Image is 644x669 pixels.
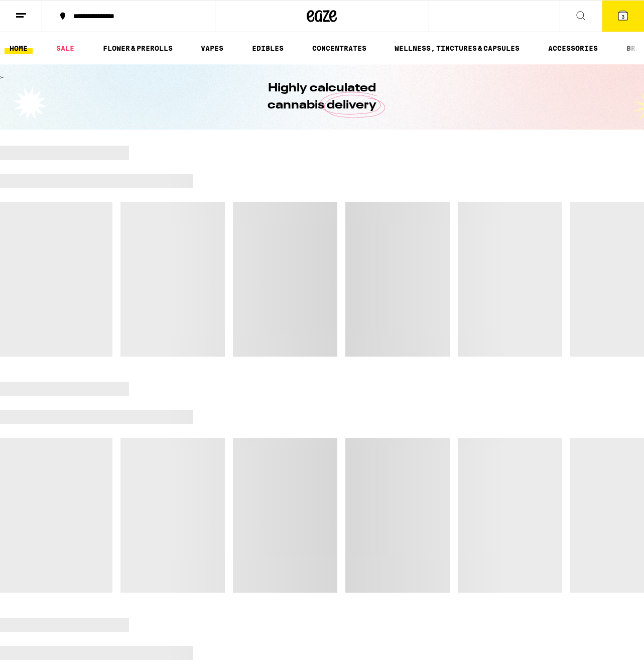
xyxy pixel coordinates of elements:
a: SALE [51,42,79,54]
h1: Highly calculated cannabis delivery [239,80,405,114]
span: 3 [621,14,624,20]
a: HOME [5,42,33,54]
a: CONCENTRATES [307,42,371,54]
a: WELLNESS, TINCTURES & CAPSULES [390,42,525,54]
button: 3 [602,1,644,32]
a: VAPES [196,42,228,54]
a: EDIBLES [247,42,289,54]
a: ACCESSORIES [543,42,603,54]
a: FLOWER & PREROLLS [98,42,178,54]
